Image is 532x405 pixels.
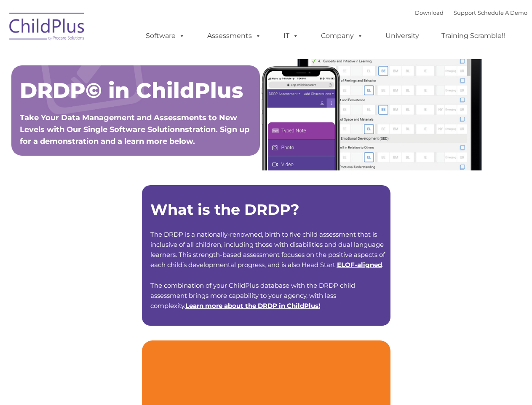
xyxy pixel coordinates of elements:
[20,78,243,103] span: DRDP© in ChildPlus
[20,113,249,146] span: Take Your Data Management and Assessments to New Levels with Our Single Software Solutionnstratio...
[5,7,89,49] img: ChildPlus by Procare Solutions
[199,27,270,44] a: Assessments
[415,9,527,16] font: |
[185,302,318,310] a: Learn more about the DRDP in ChildPlus
[313,27,372,44] a: Company
[377,27,428,44] a: University
[478,9,527,16] a: Schedule A Demo
[275,27,307,44] a: IT
[137,27,193,44] a: Software
[150,230,385,269] span: The DRDP is a nationally-renowned, birth to five child assessment that is inclusive of all childr...
[454,9,476,16] a: Support
[433,27,513,44] a: Training Scramble!!
[337,261,382,269] a: ELOF-aligned
[185,302,320,310] span: !
[415,9,444,16] a: Download
[150,281,355,310] span: The combination of your ChildPlus database with the DRDP child assessment brings more capability ...
[150,200,299,219] strong: What is the DRDP?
